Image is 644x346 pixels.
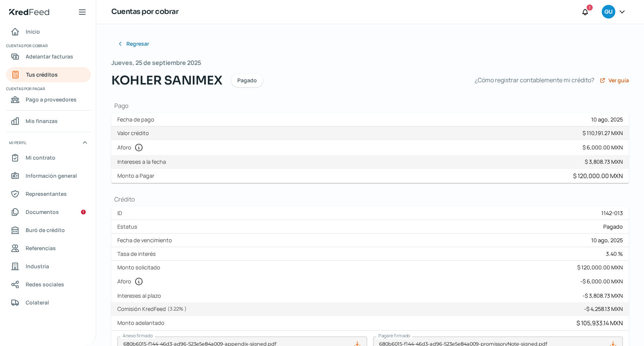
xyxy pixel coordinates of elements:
span: ¿Cómo registrar contablemente mi crédito? [475,75,594,86]
a: Tus créditos [6,67,91,82]
div: - $ 4,258.13 MXN [584,305,623,312]
label: Fecha de vencimiento [117,237,175,244]
span: Inicio [26,27,40,36]
label: ID [117,209,125,217]
span: Mis finanzas [26,116,58,126]
div: $ 3,808.73 MXN [585,158,623,165]
a: Inicio [6,24,91,39]
span: Mi perfil [9,139,26,146]
span: Anexo firmado [123,332,153,339]
div: $ 6,000.00 MXN [583,144,623,151]
span: Regresar [126,41,149,46]
a: Pago a proveedores [6,92,91,107]
span: Referencias [26,243,56,253]
label: Monto adelantado [117,319,168,326]
span: Ver guía [609,78,629,83]
div: - $ 6,000.00 MXN [580,278,623,285]
span: Mi contrato [26,153,55,162]
span: Información general [26,171,77,180]
a: Ver guía [599,77,629,83]
a: Mi contrato [6,150,91,165]
span: Pagaré firmado [378,332,410,339]
div: 3.40 % [606,250,623,257]
a: Colateral [6,295,91,310]
a: Redes sociales [6,277,91,292]
div: $ 120,000.00 MXN [573,172,623,180]
label: Intereses al plazo [117,292,164,299]
div: - $ 3,808.73 MXN [583,292,623,299]
a: Información general [6,168,91,183]
label: Fecha de pago [117,116,157,123]
span: Redes sociales [26,280,64,289]
div: 1142-013 [601,209,623,217]
span: Adelantar facturas [26,52,73,61]
a: Documentos [6,205,91,220]
div: $ 105,933.14 MXN [576,319,623,327]
label: Monto solicitado [117,264,163,271]
h1: Cuentas por cobrar [111,6,178,17]
div: 10 ago, 2025 [591,237,623,244]
span: Buró de crédito [26,225,65,235]
div: $ 120,000.00 MXN [577,264,623,271]
span: Jueves, 25 de septiembre 2025 [111,57,201,68]
label: Estatus [117,223,140,230]
a: Mis finanzas [6,114,91,129]
label: Aforo [117,277,146,286]
span: Representantes [26,189,67,198]
span: Colateral [26,298,49,307]
span: Cuentas por pagar [6,85,90,92]
label: Valor crédito [117,129,152,137]
span: Cuentas por cobrar [6,42,90,49]
a: Representantes [6,186,91,201]
a: Industria [6,259,91,274]
label: Comisión KredFeed [117,305,190,312]
span: 1 [589,4,590,11]
label: Aforo [117,143,146,152]
div: $ 110,191.27 MXN [583,129,623,137]
span: Pago a proveedores [26,95,77,104]
span: Documentos [26,207,59,217]
span: GU [604,8,612,17]
a: Buró de crédito [6,223,91,238]
a: Adelantar facturas [6,49,91,64]
div: 10 ago, 2025 [591,116,623,123]
span: Tus créditos [26,70,58,79]
span: Industria [26,261,49,271]
button: Regresar [111,36,155,51]
label: Intereses a la fecha [117,158,169,165]
a: Referencias [6,241,91,256]
h1: Crédito [111,195,629,203]
span: ( 3.22 % ) [168,305,187,312]
label: Monto a Pagar [117,172,157,179]
span: Pagado [237,78,257,83]
h1: Pago [111,101,629,110]
span: KOHLER SANIMEX [111,71,222,89]
span: Pagado [603,223,623,230]
label: Tasa de interés [117,250,159,257]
